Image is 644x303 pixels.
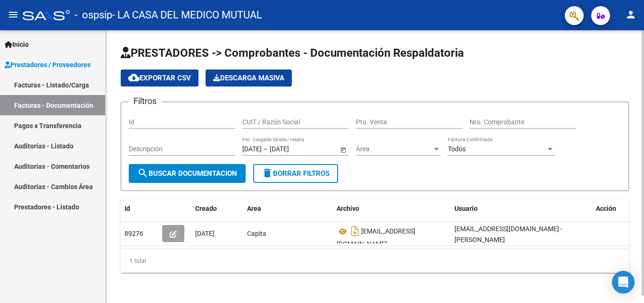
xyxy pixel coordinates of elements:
span: [EMAIL_ADDRESS][DOMAIN_NAME] [337,228,415,248]
span: [DATE] [195,230,215,237]
div: 1 total [121,249,629,273]
span: 89276 [124,230,143,237]
span: Acción [596,205,616,212]
input: Fecha fin [270,145,316,153]
mat-icon: cloud_download [128,72,140,83]
span: Creado [195,205,217,212]
button: Exportar CSV [121,69,198,87]
span: Inicio [5,39,29,50]
span: Área [356,145,432,153]
span: Todos [448,145,466,153]
datatable-header-cell: Usuario [451,199,592,219]
span: Id [124,205,130,212]
button: Borrar Filtros [253,164,338,183]
span: Prestadores / Proveedores [5,60,91,70]
button: Buscar Documentacion [129,164,246,183]
span: Capita [247,230,266,237]
i: Descargar documento [349,224,361,239]
datatable-header-cell: Acción [592,199,639,219]
input: Fecha inicio [242,145,262,153]
button: Descarga Masiva [206,69,292,87]
span: [EMAIL_ADDRESS][DOMAIN_NAME] - [PERSON_NAME] [454,225,562,243]
datatable-header-cell: Id [121,199,158,219]
span: Archivo [337,205,359,212]
div: Open Intercom Messenger [612,271,635,294]
mat-icon: delete [262,167,273,179]
app-download-masive: Descarga masiva de comprobantes (adjuntos) [206,69,292,87]
button: Open calendar [338,145,348,155]
mat-icon: person [625,9,636,20]
mat-icon: menu [8,9,19,20]
span: Descarga Masiva [213,74,284,82]
h3: Filtros [129,95,161,108]
span: PRESTADORES -> Comprobantes - Documentación Respaldatoria [121,46,464,60]
span: - LA CASA DEL MEDICO MUTUAL [112,5,262,26]
span: Exportar CSV [128,74,191,82]
span: Buscar Documentacion [137,169,237,178]
mat-icon: search [137,167,149,179]
datatable-header-cell: Archivo [333,199,451,219]
span: – [264,145,268,153]
datatable-header-cell: Area [243,199,333,219]
span: - ospsip [74,5,112,26]
span: Usuario [454,205,478,212]
datatable-header-cell: Creado [191,199,243,219]
span: Area [247,205,261,212]
span: Borrar Filtros [262,169,330,178]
